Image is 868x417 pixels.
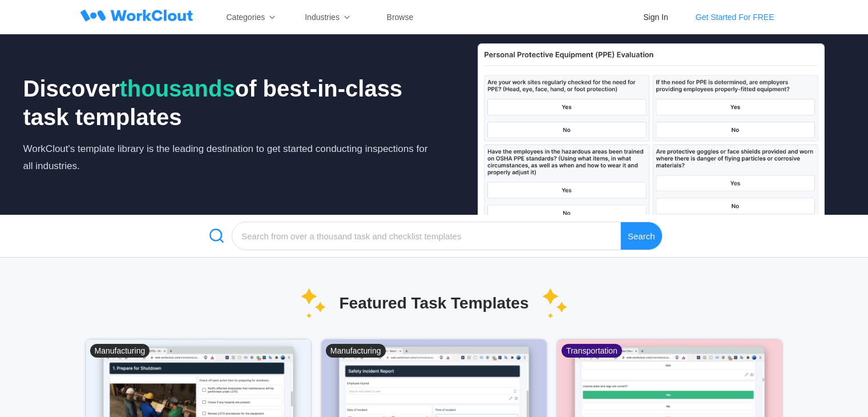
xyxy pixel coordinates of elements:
div: Manufacturing [326,344,386,358]
div: Get Started For FREE [696,13,774,22]
div: Industries [305,13,340,22]
div: Featured Task Templates [340,294,529,312]
span: thousands [119,76,235,101]
div: Discover [23,74,434,131]
input: Search from over a thousand task and checklist templates [232,222,621,250]
div: Search [621,222,663,250]
div: Sign In [643,13,668,22]
div: Categories [227,13,265,22]
div: Transportation [562,344,622,358]
div: WorkClout's template library is the leading destination to get started conducting inspections for... [23,141,434,175]
div: Manufacturing [90,344,150,358]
